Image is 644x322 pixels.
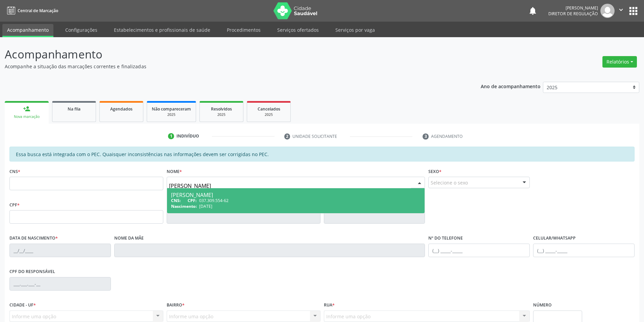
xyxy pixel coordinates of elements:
label: Sexo [428,166,442,177]
div: [PERSON_NAME] [171,192,421,198]
span: Central de Marcação [18,8,58,14]
a: Serviços por vaga [331,24,380,36]
a: Serviços ofertados [272,24,324,36]
input: (__) _____-_____ [533,244,635,257]
p: Acompanhamento [5,46,449,63]
button:  [615,4,627,18]
div: person_add [23,105,30,113]
input: (__) _____-_____ [428,244,530,257]
span: CNS: [171,198,181,203]
input: ___.___.___-__ [9,277,111,291]
div: 2025 [252,112,286,117]
span: Diretor de regulação [548,11,598,17]
label: Celular/WhatsApp [533,233,576,244]
a: Central de Marcação [5,5,58,16]
button: apps [627,5,639,17]
div: 2025 [205,112,238,117]
span: [DATE] [199,203,212,209]
a: Procedimentos [222,24,265,36]
input: Busque pelo nome (ou informe CNS ou CPF ao lado) [169,179,411,193]
i:  [617,6,625,14]
a: Estabelecimentos e profissionais de saúde [109,24,215,36]
span: Na fila [68,106,80,112]
img: img [600,4,615,18]
span: Resolvidos [211,106,232,112]
span: Cancelados [258,106,280,112]
label: Bairro [167,300,185,311]
label: Data de nascimento [9,233,58,244]
div: [PERSON_NAME] [548,5,598,11]
label: Nome da mãe [114,233,144,244]
label: Nº do Telefone [428,233,463,244]
span: Nascimento: [171,203,197,209]
div: 2025 [152,112,191,117]
button: Relatórios [602,56,637,68]
span: Não compareceram [152,106,191,112]
label: Rua [324,300,335,311]
p: Acompanhe a situação das marcações correntes e finalizadas [5,63,449,70]
a: Acompanhamento [2,24,53,37]
span: Agendados [110,106,133,112]
label: CNS [9,166,20,177]
div: Essa busca está integrada com o PEC. Quaisquer inconsistências nas informações devem ser corrigid... [9,147,635,162]
div: 1 [168,133,174,139]
input: __/__/____ [9,244,111,257]
span: Selecione o sexo [431,179,468,186]
label: CPF do responsável [9,267,55,277]
a: Configurações [61,24,102,36]
label: Número [533,300,552,311]
button: notifications [528,6,538,16]
span: 037.309.554-62 [199,198,229,203]
div: Nova marcação [9,114,44,119]
span: CPF: [188,198,197,203]
label: Nome [167,166,182,177]
label: CPF [9,200,20,210]
p: Ano de acompanhamento [481,82,541,90]
div: Indivíduo [176,133,199,139]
